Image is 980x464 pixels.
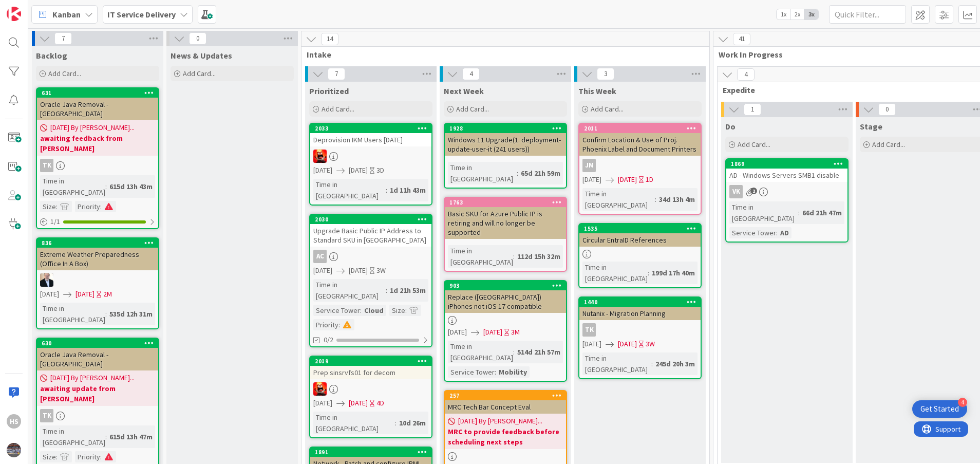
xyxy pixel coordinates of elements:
span: [DATE] [40,289,59,300]
span: : [360,305,362,316]
span: 0 [189,32,206,45]
div: VN [310,150,431,163]
div: Open Get Started checklist, remaining modules: 4 [912,400,967,418]
div: 836 [37,238,158,248]
input: Quick Filter... [829,5,906,24]
div: Time in [GEOGRAPHIC_DATA] [582,262,648,284]
div: 4 [958,398,967,407]
div: 2019Prep sinsrvfs01 for decom [310,357,431,379]
span: : [386,184,387,196]
span: [DATE] [313,265,332,276]
div: 3D [376,165,384,176]
div: Service Tower [448,366,495,378]
span: News & Updates [171,50,232,61]
div: 1869AD - Windows Servers SMB1 disable [726,159,847,182]
div: Time in [GEOGRAPHIC_DATA] [313,412,395,434]
span: 3x [804,9,818,20]
span: [DATE] [349,398,368,409]
div: 1535Circular EntraID References [579,224,701,247]
div: Priority [75,451,100,462]
span: : [395,417,397,429]
b: awaiting update from [PERSON_NAME] [40,383,155,404]
div: TK [40,409,53,422]
div: 1d 11h 43m [387,184,428,196]
span: [DATE] [349,265,368,276]
span: [DATE] By [PERSON_NAME]... [50,122,135,133]
span: [DATE] [618,339,637,349]
span: Prioritized [309,86,349,96]
span: Support [22,2,47,14]
div: Mobility [496,366,530,378]
div: 257 [445,391,566,400]
div: Time in [GEOGRAPHIC_DATA] [40,303,105,325]
div: 2011 [584,125,701,132]
div: 1891 [315,449,431,456]
span: [DATE] [448,327,467,338]
span: : [100,451,102,462]
div: Size [40,201,56,212]
a: 1869AD - Windows Servers SMB1 disableVKTime in [GEOGRAPHIC_DATA]:66d 21h 47mService Tower:AD [725,158,849,243]
a: 2011Confirm Location & Use of Proj. Phoenix Label and Document PrintersJM[DATE][DATE]1DTime in [G... [578,123,702,215]
div: 631 [37,88,158,98]
span: [DATE] By [PERSON_NAME]... [50,373,135,383]
span: 7 [328,68,345,80]
div: Size [389,305,405,316]
span: Backlog [36,50,67,61]
div: Nutanix - Migration Planning [579,307,701,320]
div: 1928Windows 11 Upgrade(1. deployment-update-user-it (241 users)) [445,124,566,156]
div: Extreme Weather Preparedness (Office In A Box) [37,248,158,270]
span: : [517,168,518,179]
div: 836Extreme Weather Preparedness (Office In A Box) [37,238,158,270]
div: Time in [GEOGRAPHIC_DATA] [729,201,798,224]
div: Oracle Java Removal - [GEOGRAPHIC_DATA] [37,348,158,370]
a: 1763Basic SKU for Azure Public IP is retiring and will no longer be supportedTime in [GEOGRAPHIC_... [444,197,567,272]
a: 2030Upgrade Basic Public IP Address to Standard SKU in [GEOGRAPHIC_DATA]AC[DATE][DATE]3WTime in [... [309,214,432,347]
div: 903Replace ([GEOGRAPHIC_DATA]) iPhones not iOS 17 compatible [445,281,566,313]
div: Time in [GEOGRAPHIC_DATA] [582,352,651,375]
div: 1869 [731,160,847,168]
div: Upgrade Basic Public IP Address to Standard SKU in [GEOGRAPHIC_DATA] [310,224,431,247]
span: Intake [307,49,696,60]
span: : [651,358,653,369]
div: 2011 [579,124,701,133]
div: Time in [GEOGRAPHIC_DATA] [313,179,386,201]
div: 615d 13h 47m [107,431,155,442]
span: [DATE] [313,165,332,176]
span: : [56,201,58,212]
div: Time in [GEOGRAPHIC_DATA] [448,162,517,184]
div: 1928 [445,124,566,133]
div: 4D [376,398,384,409]
div: 1d 21h 53m [387,285,428,296]
div: 1535 [584,225,701,232]
div: Prep sinsrvfs01 for decom [310,366,431,379]
div: 257MRC Tech Bar Concept Eval [445,391,566,414]
img: HO [40,273,53,287]
div: Cloud [362,305,386,316]
div: Oracle Java Removal - [GEOGRAPHIC_DATA] [37,98,158,120]
span: Add Card... [591,104,624,114]
a: 1535Circular EntraID ReferencesTime in [GEOGRAPHIC_DATA]:199d 17h 40m [578,223,702,288]
span: Add Card... [738,140,770,149]
a: 1440Nutanix - Migration PlanningTK[DATE][DATE]3WTime in [GEOGRAPHIC_DATA]:245d 20h 3m [578,296,702,379]
div: VK [726,185,847,198]
div: 631 [42,89,158,97]
a: 836Extreme Weather Preparedness (Office In A Box)HO[DATE][DATE]2MTime in [GEOGRAPHIC_DATA]:535d 1... [36,237,159,329]
b: MRC to provide feedback before scheduling next steps [448,426,563,447]
span: 1x [777,9,790,20]
div: Priority [75,201,100,212]
div: 3W [376,265,386,276]
span: : [776,227,778,238]
div: 2033 [315,125,431,132]
div: 2011Confirm Location & Use of Proj. Phoenix Label and Document Printers [579,124,701,156]
span: : [648,267,649,279]
div: HS [7,414,21,429]
div: 3M [511,327,520,338]
b: IT Service Delivery [107,9,176,20]
div: TK [579,323,701,337]
span: 1 / 1 [50,216,60,227]
span: Add Card... [456,104,489,114]
span: [DATE] By [PERSON_NAME]... [458,416,542,426]
div: 903 [449,282,566,289]
div: 535d 12h 31m [107,308,155,320]
span: : [56,451,58,462]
